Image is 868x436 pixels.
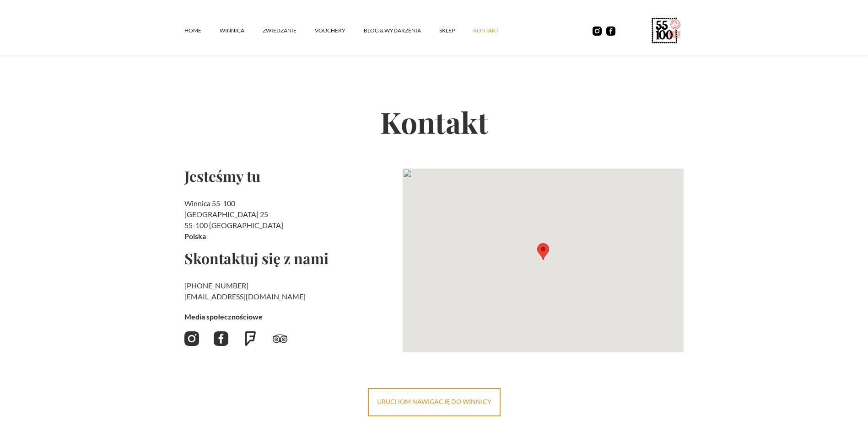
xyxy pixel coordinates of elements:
a: uruchom nawigację do winnicy [368,388,501,416]
a: vouchery [315,17,364,44]
a: [PHONE_NUMBER] [184,281,248,290]
a: Home [184,17,220,44]
h2: Kontakt [184,75,684,169]
h2: Jesteśmy tu [184,169,395,183]
a: [EMAIL_ADDRESS][DOMAIN_NAME] [184,292,306,301]
a: winnica [220,17,263,44]
a: SKLEP [439,17,473,44]
strong: Media społecznościowe [184,312,263,321]
a: ZWIEDZANIE [263,17,315,44]
h2: Skontaktuj się z nami [184,251,395,266]
strong: Polska [184,232,206,240]
a: kontakt [473,17,517,44]
h2: Winnica 55-100 [GEOGRAPHIC_DATA] 25 55-100 [GEOGRAPHIC_DATA] [184,198,395,242]
h2: ‍ [184,280,395,302]
a: Blog & Wydarzenia [364,17,439,44]
div: Map pin [537,243,549,260]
